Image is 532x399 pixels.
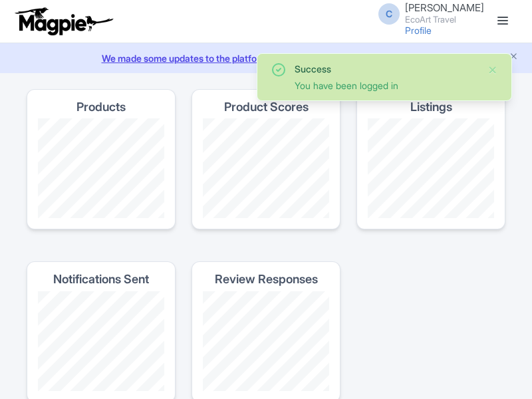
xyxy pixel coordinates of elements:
[224,100,309,114] h4: Product Scores
[405,15,484,24] small: EcoArt Travel
[509,50,519,65] button: Close announcement
[487,62,498,78] button: Close
[295,78,477,92] div: You have been logged in
[405,1,484,14] span: [PERSON_NAME]
[215,273,318,286] h4: Review Responses
[370,3,484,24] a: C [PERSON_NAME] EcoArt Travel
[410,100,452,114] h4: Listings
[53,273,149,286] h4: Notifications Sent
[405,25,432,36] a: Profile
[76,100,126,114] h4: Products
[8,51,524,65] a: We made some updates to the platform. Read more about the new layout
[12,7,115,36] img: logo-ab69f6fb50320c5b225c76a69d11143b.png
[295,62,477,76] div: Success
[378,3,400,25] span: C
